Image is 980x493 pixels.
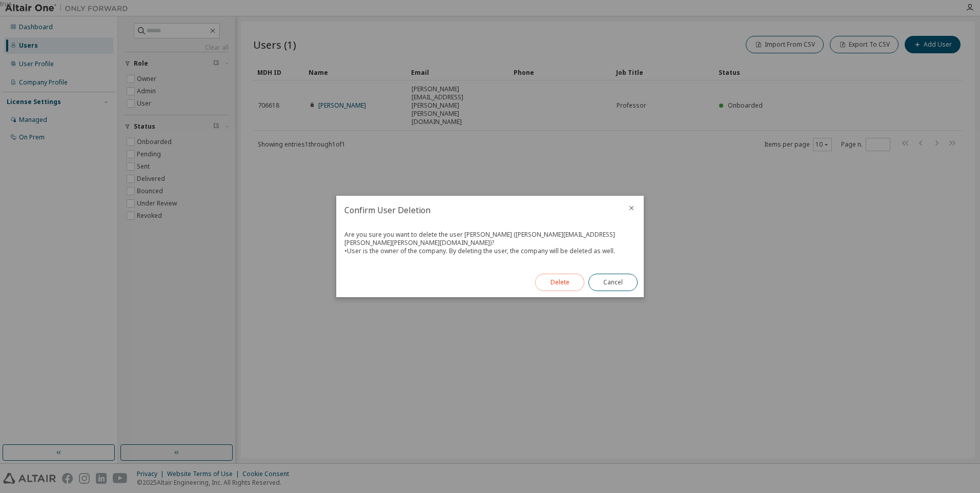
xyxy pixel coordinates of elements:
[588,274,638,291] button: Cancel
[344,230,615,247] span: Are you sure you want to delete the user [PERSON_NAME] ([PERSON_NAME][EMAIL_ADDRESS][PERSON_NAME]...
[627,204,636,212] button: close
[344,247,631,255] div: • User is the owner of the company. By deleting the user, the company will be deleted as well.
[336,196,619,224] h2: Confirm User Deletion
[535,274,584,291] button: Delete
